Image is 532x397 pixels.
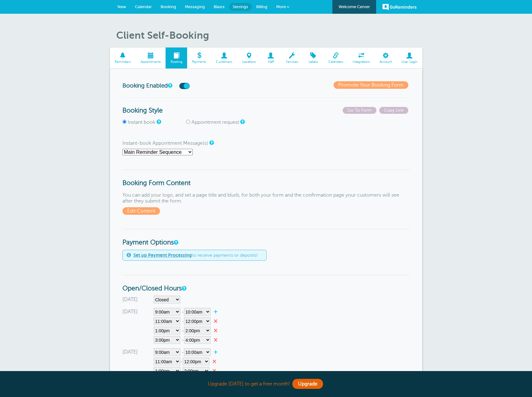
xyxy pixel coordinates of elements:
a: These are your default hours. You can set Location-specific hours under Settings > Locations<br><... [182,286,186,290]
span: Calendars [326,60,345,64]
span: Blasts [214,4,225,9]
a: Set up Payment Processing [133,253,192,258]
a: Appointments [136,48,166,68]
span: Billing [256,4,267,9]
span: Integrations [351,60,372,64]
a: User Login [397,48,422,68]
span: Payments [190,60,208,64]
a: × [211,337,224,343]
a: Locations [237,48,261,68]
span: - [180,359,209,364]
span: Messaging [185,4,205,9]
a: Edit Content [122,208,162,214]
span: - [181,337,211,343]
div: Upgrade [DATE] to get a free month! [110,377,422,391]
a: This switch turns your online booking form on or off. [168,83,172,88]
label: Appointment request [191,119,239,125]
a: + [211,309,224,315]
a: Staff [261,48,281,68]
h1: Client Self-Booking [116,29,422,41]
a: × [209,358,222,364]
span: User Login [400,60,419,64]
a: Turn this option on to add a pay link to reminders for appointments booked through the booking fo... [174,240,177,244]
a: Calendars [323,48,348,68]
a: Customers <i>request</i> appointments, giving up to three preferred times. You have to approve re... [240,120,244,124]
span: Calendar [135,4,152,9]
p: You can add your logo, and set a page title and blurb, for both your form and the confirmation pa... [122,192,410,215]
a: Account [375,48,397,68]
span: Services [284,60,300,64]
label: [DATE] [122,348,138,356]
a: Services [281,48,303,68]
h3: Payment Options [122,229,410,247]
span: Go To Form [343,107,376,114]
span: - [181,328,211,334]
span: - [181,319,211,324]
a: × [211,327,224,334]
a: + [211,349,224,355]
span: Appointments [139,60,162,64]
a: Promote Your Booking Form [334,81,408,89]
a: Copy Link [379,108,410,113]
a: × [211,318,224,324]
a: Settings [229,3,252,11]
a: The reminder message template or message sequence to use for appointments created by your custome... [209,141,213,145]
span: to receive payments or deposits! [133,253,258,258]
span: Staff [264,60,278,64]
span: - [181,349,211,355]
label: Instant-book Appointment Message(s) [122,140,208,146]
span: New [117,4,126,9]
span: Settings [233,4,248,9]
a: Upgrade [292,379,323,389]
span: - [181,309,211,315]
a: Customers create appointments without you needing to approve them. [157,120,160,124]
span: Booking [169,60,184,64]
span: Labels [306,60,320,64]
span: Edit Content [122,207,160,215]
a: × [209,368,222,374]
a: Labels [303,48,323,68]
label: Instant book [128,119,155,125]
span: Reminders [113,60,133,64]
a: Integrations [348,48,375,68]
h3: Open/Closed Hours [122,275,410,293]
a: Reminders [110,48,136,68]
a: Payments [187,48,211,68]
a: Go To Form [343,108,379,113]
span: Locations [241,60,258,64]
span: Customers [214,60,234,64]
span: Account [378,60,394,64]
span: Booking [161,4,176,9]
label: [DATE] [122,296,138,304]
label: [DATE] [122,308,138,316]
a: Customers [211,48,237,68]
iframe: Resource center [507,372,526,391]
h3: Booking Style [122,107,410,115]
span: Copy Link [379,107,408,114]
h3: Booking Enabled [122,81,216,89]
span: More [276,4,286,9]
h3: Booking Form Content [122,169,410,187]
span: - [180,368,209,374]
